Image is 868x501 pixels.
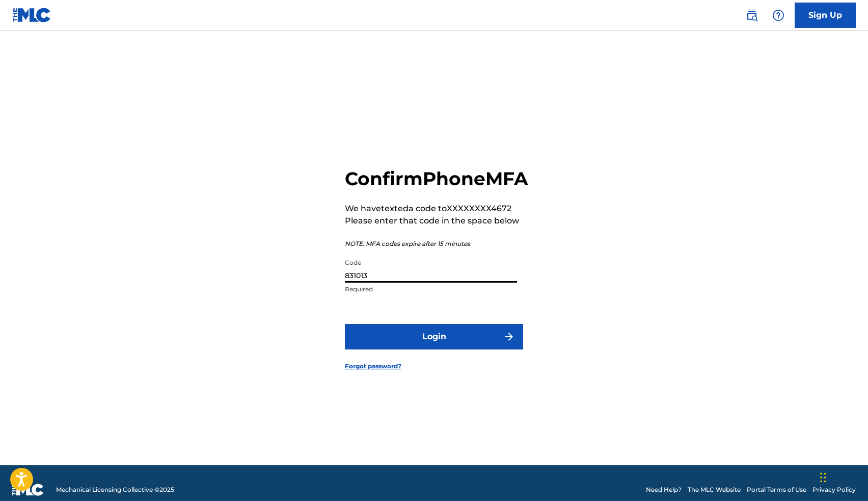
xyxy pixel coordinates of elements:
[345,239,528,248] p: NOTE: MFA codes expire after 15 minutes
[742,5,762,26] a: Public Search
[345,203,528,215] p: We have texted a code to XXXXXXXX4672
[795,3,856,28] a: Sign Up
[345,324,523,349] button: Login
[772,9,784,21] img: help
[812,485,856,494] a: Privacy Policy
[768,5,789,26] div: Help
[345,362,401,371] a: Forgot password?
[746,9,758,21] img: search
[747,485,806,494] a: Portal Terms of Use
[345,285,517,294] p: Required
[56,485,174,494] span: Mechanical Licensing Collective © 2025
[688,485,741,494] a: The MLC Website
[646,485,682,494] a: Need Help?
[12,8,51,22] img: MLC Logo
[820,462,826,493] div: Drag
[345,167,528,190] h2: Confirm Phone MFA
[817,452,868,501] iframe: Chat Widget
[503,331,515,343] img: f7272a7cc735f4ea7f67.svg
[345,215,528,227] p: Please enter that code in the space below
[12,484,44,496] img: logo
